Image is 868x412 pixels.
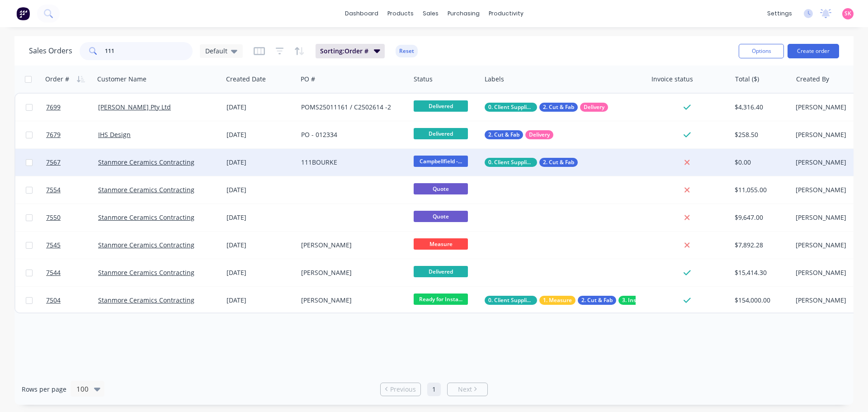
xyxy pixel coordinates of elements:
a: dashboard [340,7,383,20]
span: Delivery [584,103,604,112]
span: 2. Cut & Fab [543,158,574,167]
a: 7504 [46,287,98,314]
a: Stanmore Ceramics Contracting [98,158,194,166]
span: 7699 [46,103,61,112]
div: POMS25011161 / C2502614 -2 [301,103,401,112]
div: [PERSON_NAME] [301,268,401,277]
button: 0. Client Supplied Material2. Cut & FabDelivery [485,103,608,112]
input: Search... [105,42,193,60]
span: Delivered [414,128,468,139]
div: Total ($) [735,75,759,84]
span: 7504 [46,296,61,305]
div: 111BOURKE [301,158,401,167]
a: 7550 [46,204,98,231]
div: [DATE] [226,158,294,167]
a: 7544 [46,259,98,286]
div: $11,055.00 [735,185,786,194]
div: $7,892.28 [735,241,786,250]
span: Delivery [529,130,550,139]
span: 0. Client Supplied Material [488,296,533,305]
span: 0. Client Supplied Material [488,158,533,167]
div: [DATE] [226,103,294,112]
a: 7545 [46,232,98,259]
div: PO - 012334 [301,130,401,139]
span: 0. Client Supplied Material [488,103,533,112]
a: Stanmore Ceramics Contracting [98,185,194,194]
a: Stanmore Ceramics Contracting [98,268,194,277]
div: $154,000.00 [735,296,786,305]
div: [DATE] [226,213,294,222]
span: Next [458,385,472,394]
span: 7545 [46,241,61,250]
a: Next page [448,385,487,394]
span: Sorting: Order # [320,47,368,56]
a: Previous page [381,385,420,394]
div: [PERSON_NAME] [301,241,401,250]
span: SK [844,9,851,18]
span: 2. Cut & Fab [581,296,613,305]
a: [PERSON_NAME] Pty Ltd [98,103,171,111]
span: Delivered [414,100,468,112]
div: productivity [484,7,528,20]
span: 7544 [46,268,61,277]
span: Quote [414,183,468,194]
a: Page 1 is your current page [427,383,441,396]
div: [DATE] [226,185,294,194]
span: 3. Install [622,296,644,305]
div: [DATE] [226,296,294,305]
div: $4,316.40 [735,103,786,112]
button: 0. Client Supplied Material1. Measure2. Cut & Fab3. Install [485,296,680,305]
a: Stanmore Ceramics Contracting [98,296,194,304]
div: $258.50 [735,130,786,139]
div: $9,647.00 [735,213,786,222]
span: Campbellfield -... [414,156,468,167]
div: [DATE] [226,268,294,277]
span: Delivered [414,266,468,277]
a: Stanmore Ceramics Contracting [98,213,194,222]
span: 7550 [46,213,61,222]
img: Factory [16,7,30,20]
button: 2. Cut & FabDelivery [485,130,553,139]
button: Options [739,44,784,58]
a: IHS Design [98,130,131,139]
span: 7679 [46,130,61,139]
span: 7567 [46,158,61,167]
ul: Pagination [377,383,491,396]
div: products [383,7,418,20]
div: Created By [796,75,829,84]
a: 7554 [46,176,98,204]
div: [PERSON_NAME] [301,296,401,305]
div: Invoice status [651,75,693,84]
button: 0. Client Supplied Material2. Cut & Fab [485,158,578,167]
span: Quote [414,211,468,222]
div: sales [418,7,443,20]
span: 2. Cut & Fab [488,130,519,139]
div: Customer Name [97,75,146,84]
div: $0.00 [735,158,786,167]
div: $15,414.30 [735,268,786,277]
span: 7554 [46,185,61,194]
div: purchasing [443,7,484,20]
span: Default [205,46,227,56]
button: Create order [788,44,839,58]
button: Sorting:Order # [316,44,385,58]
span: Previous [390,385,416,394]
div: settings [763,7,797,20]
div: PO # [301,75,315,84]
div: Status [414,75,433,84]
span: Rows per page [22,385,66,394]
a: 7699 [46,94,98,121]
div: Order # [45,75,69,84]
div: Labels [485,75,504,84]
button: Reset [396,45,418,57]
div: [DATE] [226,130,294,139]
div: [DATE] [226,241,294,250]
a: Stanmore Ceramics Contracting [98,241,194,249]
span: Measure [414,238,468,250]
span: 1. Measure [543,296,572,305]
a: 7567 [46,149,98,176]
span: 2. Cut & Fab [543,103,574,112]
div: Created Date [226,75,266,84]
a: 7679 [46,121,98,148]
span: Ready for Insta... [414,294,468,305]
